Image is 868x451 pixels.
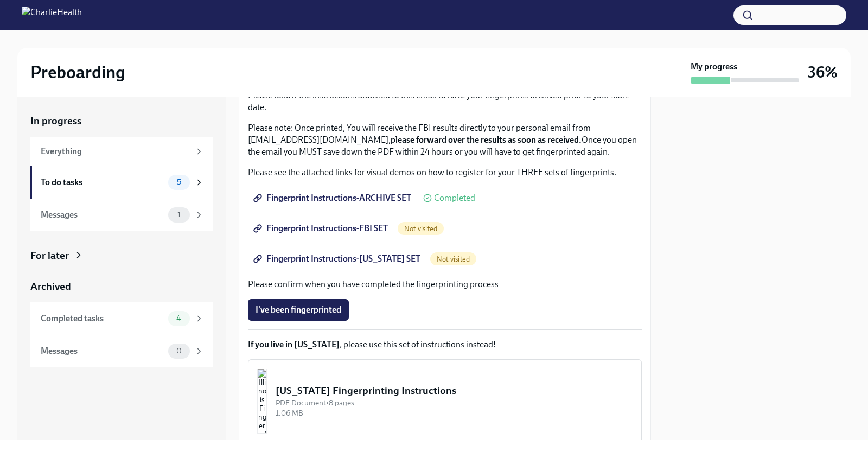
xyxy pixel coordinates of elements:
button: I've been fingerprinted [248,299,349,321]
p: Please follow the instructions attached to this email to have your fingerprints archived prior to... [248,90,642,113]
strong: please forward over the results as soon as received. [391,135,582,145]
p: , please use this set of instructions instead! [248,339,642,351]
a: For later [30,249,213,263]
div: Everything [41,145,190,157]
div: PDF Document • 8 pages [276,398,633,408]
img: Illinois Fingerprinting Instructions [257,369,267,434]
strong: My progress [691,61,737,73]
span: 0 [170,347,188,355]
span: Completed [434,194,475,202]
div: 1.06 MB [276,408,633,418]
a: To do tasks5 [30,166,213,199]
span: Fingerprint Instructions-FBI SET [256,223,388,234]
p: Please see the attached links for visual demos on how to register for your THREE sets of fingerpr... [248,167,642,179]
a: Messages0 [30,335,213,367]
a: Messages1 [30,199,213,231]
span: 4 [170,314,188,322]
span: Not visited [398,225,444,233]
button: [US_STATE] Fingerprinting InstructionsPDF Document•8 pages1.06 MB [248,359,642,443]
p: Please confirm when you have completed the fingerprinting process [248,278,642,290]
a: Completed tasks4 [30,302,213,335]
h2: Preboarding [30,61,125,83]
a: Fingerprint Instructions-ARCHIVE SET [248,187,419,209]
a: In progress [30,114,213,128]
span: I've been fingerprinted [256,304,341,315]
a: Everything [30,137,213,166]
div: Messages [41,345,164,357]
span: 1 [171,211,187,219]
a: Fingerprint Instructions-[US_STATE] SET [248,248,428,270]
a: Archived [30,280,213,294]
div: To do tasks [41,176,164,188]
div: Messages [41,209,164,221]
span: Fingerprint Instructions-[US_STATE] SET [256,253,420,264]
p: Please note: Once printed, You will receive the FBI results directly to your personal email from ... [248,122,642,158]
div: Completed tasks [41,313,164,325]
div: [US_STATE] Fingerprinting Instructions [276,384,633,398]
strong: If you live in [US_STATE] [248,339,340,350]
span: Not visited [430,255,476,263]
img: CharlieHealth [22,7,82,24]
a: Fingerprint Instructions-FBI SET [248,218,395,239]
div: For later [30,249,69,263]
h3: 36% [808,62,838,82]
span: 5 [170,178,188,186]
span: Fingerprint Instructions-ARCHIVE SET [256,193,411,204]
